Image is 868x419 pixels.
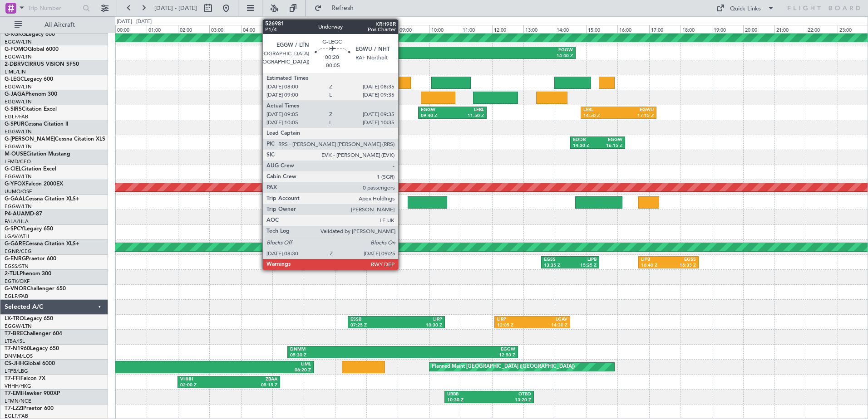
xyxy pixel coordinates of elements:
a: EGTK/OXF [5,278,30,285]
div: 03:00 [209,25,241,33]
div: 14:30 Z [573,143,598,149]
span: T7-BRE [5,331,23,336]
div: EGGW [421,107,452,113]
div: 07:00 [335,25,366,33]
a: G-GARECessna Citation XLS+ [5,241,79,247]
a: T7-LZZIPraetor 600 [5,406,54,411]
div: EGGW [403,346,515,353]
div: 16:00 [617,25,649,33]
a: G-SPURCessna Citation II [5,122,68,127]
div: 11:00 [461,25,492,33]
div: OTBD [489,391,531,398]
div: LIML [188,361,311,368]
a: LFPB/LBG [5,368,28,375]
span: 2-TIJL [5,271,20,277]
div: 05:00 [272,25,304,33]
div: 04:00 [241,25,272,33]
a: LFMD/CEQ [5,158,31,165]
div: VHHH [180,376,229,383]
span: G-[PERSON_NAME] [5,136,55,142]
div: EGWU [619,107,654,113]
div: Planned Maint [GEOGRAPHIC_DATA] ([GEOGRAPHIC_DATA]) [432,360,575,374]
span: G-JAGA [5,92,25,97]
div: 16:15 Z [597,143,622,149]
span: CS-JHH [5,361,24,366]
div: LGAV [532,317,567,323]
a: P4-AUAMD-87 [5,211,42,217]
div: 15:00 [586,25,617,33]
div: 19:00 [712,25,743,33]
button: Quick Links [712,1,779,15]
div: EGGW [422,47,572,54]
input: Trip Number [28,1,80,15]
div: 05:15 Z [229,382,277,389]
div: 06:00 [304,25,335,33]
span: G-GAAL [5,196,25,202]
div: UBBB [447,391,489,398]
a: T7-EMIHawker 900XP [5,391,60,396]
a: EGLF/FAB [5,113,28,120]
a: 2-TIJLPhenom 300 [5,271,51,277]
a: G-LEGCLegacy 600 [5,77,53,82]
span: G-YFOX [5,181,25,187]
div: LIRP [396,317,442,323]
span: M-OUSE [5,151,26,157]
a: LX-TROLegacy 650 [5,316,53,322]
span: All Aircraft [24,22,96,28]
div: 17:15 Z [619,113,654,119]
div: 10:00 [429,25,461,33]
a: M-OUSECitation Mustang [5,151,70,157]
a: G-[PERSON_NAME]Cessna Citation XLS [5,136,105,142]
div: [DATE] - [DATE] [117,18,152,26]
span: G-FOMO [5,47,28,52]
div: KTEB [65,361,188,368]
span: 2-DBRV [5,62,25,67]
a: EGGW/LTN [5,98,32,105]
button: All Aircraft [10,18,99,32]
div: 14:50 Z [583,113,619,119]
div: LIPB [570,257,597,263]
span: T7-FFI [5,376,20,381]
div: 02:00 Z [180,382,229,389]
a: G-KGKGLegacy 600 [5,32,55,37]
a: G-ENRGPraetor 600 [5,256,56,262]
a: G-CIELCitation Excel [5,166,56,172]
div: 05:30 Z [290,352,403,359]
a: G-JAGAPhenom 300 [5,92,57,97]
span: G-VNOR [5,286,27,292]
a: T7-BREChallenger 604 [5,331,62,336]
div: 14:30 Z [532,322,567,329]
a: EGGW/LTN [5,143,32,150]
span: P4-AUA [5,211,25,217]
div: KSFO [272,47,422,54]
a: CS-JHHGlobal 6000 [5,361,55,366]
a: G-SIRSCitation Excel [5,107,57,112]
div: 04:55 Z [272,53,422,59]
span: T7-EMI [5,391,22,396]
div: ZBAA [229,376,277,383]
div: 06:20 Z [188,367,311,374]
div: 09:40 Z [421,113,452,119]
span: G-KGKG [5,32,26,37]
a: DNMM/LOS [5,353,33,360]
div: LIRP [497,317,533,323]
div: 12:50 Z [403,352,515,359]
div: 09:00 [398,25,429,33]
a: 2-DBRVCIRRUS VISION SF50 [5,62,79,67]
a: LTBA/ISL [5,338,25,345]
div: 08:00 [366,25,398,33]
a: T7-N1960Legacy 650 [5,346,59,351]
a: EGNR/CEG [5,248,32,255]
span: Refresh [324,5,362,11]
a: G-VNORChallenger 650 [5,286,66,292]
div: EGGW [597,137,622,143]
span: LX-TRO [5,316,24,322]
a: EGGW/LTN [5,39,32,45]
div: 02:00 [178,25,209,33]
a: EGGW/LTN [5,203,32,210]
div: EGSS [544,257,570,263]
a: LFMN/NCE [5,398,31,404]
a: G-YFOXFalcon 2000EX [5,181,63,187]
a: G-GAALCessna Citation XLS+ [5,196,79,202]
div: 12:00 [492,25,523,33]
